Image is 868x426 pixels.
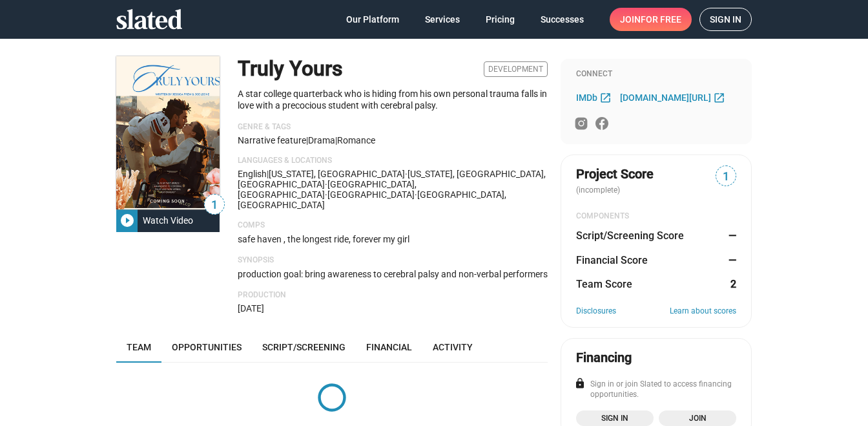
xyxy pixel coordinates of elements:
h1: Truly Yours [238,55,342,83]
mat-icon: lock [574,378,586,389]
div: Sign in or join Slated to access financing opportunities. [576,379,736,400]
a: Script/Screening [252,332,356,363]
span: [GEOGRAPHIC_DATA] [327,189,415,200]
p: Production [238,290,548,301]
span: | [267,169,269,179]
div: Financing [576,349,632,367]
span: Join [666,412,728,425]
dd: — [724,253,736,267]
dd: — [724,229,736,242]
a: Our Platform [336,8,409,31]
dt: Financial Score [576,253,648,267]
dt: Script/Screening Score [576,229,684,242]
span: | [335,135,337,145]
span: Opportunities [172,342,242,352]
span: [GEOGRAPHIC_DATA], [GEOGRAPHIC_DATA] [238,179,417,200]
a: Opportunities [161,332,252,363]
a: Activity [422,332,483,363]
span: Script/Screening [262,342,346,352]
span: [GEOGRAPHIC_DATA], [GEOGRAPHIC_DATA] [238,189,506,210]
a: Pricing [475,8,525,31]
div: COMPONENTS [576,211,736,222]
span: [DATE] [238,303,264,314]
span: · [405,169,408,179]
span: [US_STATE], [GEOGRAPHIC_DATA] [269,169,405,179]
a: IMDb [576,90,615,105]
span: | [306,135,308,145]
span: English [238,169,267,179]
span: Narrative feature [238,135,306,145]
p: A star college quarterback who is hiding from his own personal trauma falls in love with a precoc... [238,88,548,112]
span: Our Platform [346,8,399,31]
span: Development [484,61,548,77]
span: Successes [541,8,584,31]
p: safe haven , the longest ride, forever my girl [238,233,548,246]
p: Languages & Locations [238,156,548,166]
span: Romance [337,135,375,145]
span: 1 [716,168,736,186]
dd: 2 [724,277,736,291]
button: Watch Video [116,209,220,232]
span: Join [620,8,681,31]
a: Sign in [576,410,654,426]
img: Truly Yours [116,56,220,209]
p: Genre & Tags [238,122,548,133]
span: (incomplete) [576,186,623,195]
div: Connect [576,69,736,80]
span: Pricing [486,8,515,31]
span: Sign in [584,412,646,425]
a: Join [659,410,736,426]
span: Financial [366,342,412,352]
a: Joinfor free [610,8,692,31]
a: Learn about scores [670,306,736,317]
a: Financial [356,332,422,363]
span: for free [641,8,681,31]
span: IMDb [576,92,597,103]
mat-icon: open_in_new [713,91,725,103]
a: Successes [530,8,594,31]
span: Activity [433,342,473,352]
span: 1 [205,197,224,214]
span: Team [127,342,151,352]
a: Sign in [699,8,752,31]
a: Team [116,332,161,363]
span: · [415,189,417,200]
span: Sign in [710,8,741,30]
a: [DOMAIN_NAME][URL] [620,90,728,105]
span: · [325,189,327,200]
a: Services [415,8,470,31]
span: [US_STATE], [GEOGRAPHIC_DATA], [GEOGRAPHIC_DATA] [238,169,546,189]
div: Watch Video [138,209,198,232]
p: Comps [238,220,548,231]
mat-icon: play_circle_filled [119,213,135,228]
dt: Team Score [576,277,632,291]
span: · [325,179,327,189]
span: production goal: bring awareness to cerebral palsy and non-verbal performers [238,269,548,279]
mat-icon: open_in_new [599,91,612,103]
span: [DOMAIN_NAME][URL] [620,92,711,103]
span: Drama [308,135,335,145]
p: Synopsis [238,255,548,266]
span: Project Score [576,165,654,183]
a: Disclosures [576,306,616,317]
span: Services [425,8,460,31]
